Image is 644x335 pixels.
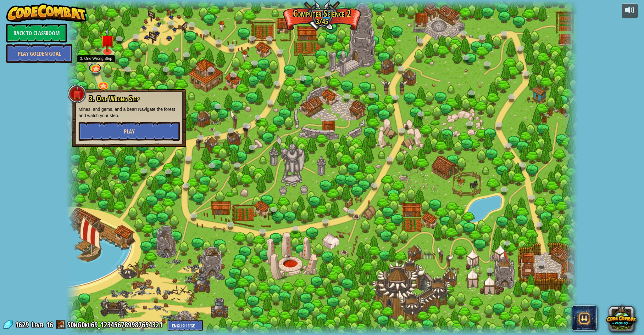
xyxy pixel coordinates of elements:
[79,122,180,141] button: Play
[15,320,31,330] span: 1629
[100,28,114,53] img: level-banner-unstarted.png
[6,3,87,22] img: CodeCombat - Learn how to code by playing a game
[67,320,164,330] a: S0nG0ku69_123456789987654321
[124,128,135,135] span: Play
[6,44,72,63] a: Play Golden Goal
[6,24,67,43] a: Back to Classroom
[46,320,53,330] span: 16
[89,93,139,104] span: 3. One Wrong Step
[31,320,44,330] span: Level
[622,3,638,18] button: Adjust volume
[79,106,180,119] p: Mines, and gems, and a bear! Navigate the forest and watch your step.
